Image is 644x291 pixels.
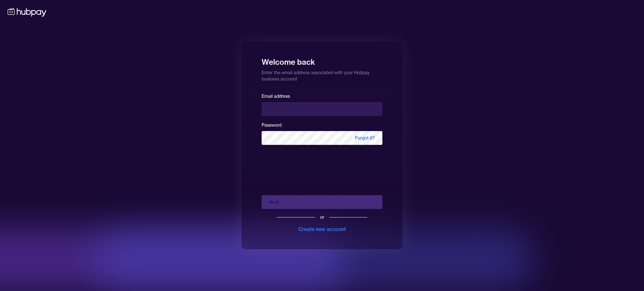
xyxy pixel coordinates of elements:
label: Password [262,122,281,128]
h1: Welcome back [262,53,382,67]
div: Create new account [298,225,346,233]
label: Email address [262,93,290,99]
p: Enter the email address associated with your Hubpay business account [262,67,382,82]
span: Forgot it? [347,131,382,145]
div: or [320,214,324,220]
